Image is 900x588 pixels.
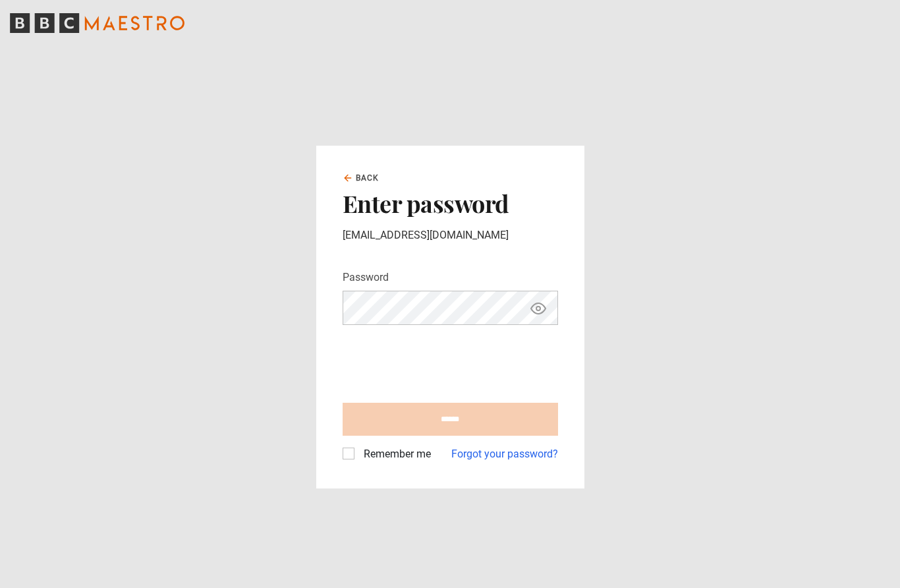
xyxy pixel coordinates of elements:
[343,189,558,217] h2: Enter password
[527,297,549,320] button: Show password
[343,227,558,243] p: [EMAIL_ADDRESS][DOMAIN_NAME]
[10,13,184,33] svg: BBC Maestro
[343,270,389,285] label: Password
[451,446,558,462] a: Forgot your password?
[343,336,543,387] iframe: reCAPTCHA
[358,446,431,462] label: Remember me
[343,172,380,184] a: Back
[356,172,380,184] span: Back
